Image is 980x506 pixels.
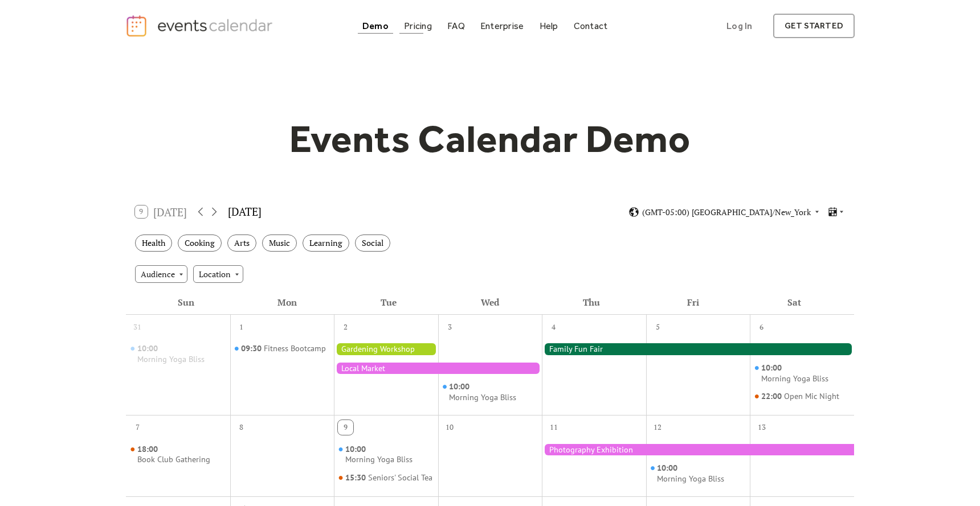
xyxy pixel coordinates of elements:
a: home [125,14,276,38]
div: Pricing [404,23,432,29]
div: Enterprise [480,23,524,29]
a: FAQ [443,18,469,34]
a: Help [535,18,563,34]
a: Pricing [399,18,436,34]
div: Demo [362,23,389,29]
div: FAQ [447,23,465,29]
div: Contact [574,23,608,29]
h1: Events Calendar Demo [271,116,709,162]
a: Enterprise [476,18,528,34]
a: Demo [358,18,393,34]
a: Log In [715,14,763,38]
div: Help [540,23,558,29]
a: Contact [569,18,612,34]
a: get started [773,14,855,38]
